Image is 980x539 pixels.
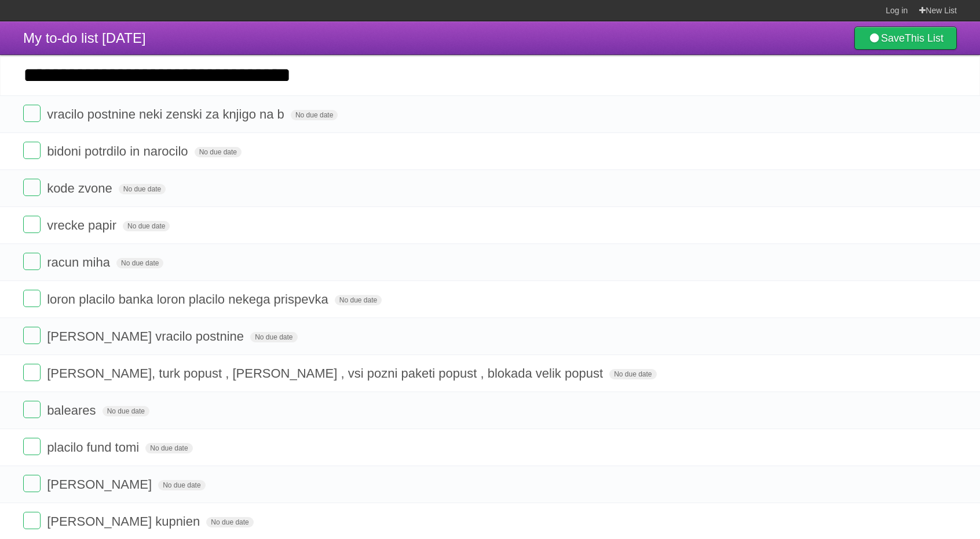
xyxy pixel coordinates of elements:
span: No due date [123,221,170,231]
span: No due date [145,443,192,453]
span: No due date [335,295,382,305]
span: loron placilo banka loron placilo nekega prispevka [47,292,331,307]
label: Done [23,401,41,418]
label: Done [23,327,41,344]
label: Done [23,512,41,529]
span: No due date [195,147,242,157]
b: This List [905,32,944,44]
span: vracilo postnine neki zenski za knjigo na b [47,107,287,121]
label: Done [23,253,41,270]
span: No due date [206,517,253,527]
span: [PERSON_NAME] [47,477,155,492]
span: [PERSON_NAME], turk popust , [PERSON_NAME] , vsi pozni paketi popust , blokada velik popust [47,366,606,381]
span: No due date [103,406,149,416]
span: No due date [158,480,205,490]
span: No due date [119,184,166,194]
span: No due date [291,110,338,120]
span: My to-do list [DATE] [23,30,146,46]
span: bidoni potrdilo in narocilo [47,144,191,158]
label: Done [23,216,41,233]
label: Done [23,438,41,455]
label: Done [23,364,41,381]
span: No due date [250,332,297,342]
label: Done [23,179,41,196]
span: racun miha [47,255,113,269]
span: [PERSON_NAME] vracilo postnine [47,329,247,344]
span: vrecke papir [47,218,119,232]
span: placilo fund tomi [47,440,142,455]
a: SaveThis List [854,27,957,50]
span: No due date [116,258,163,268]
span: No due date [609,369,656,379]
label: Done [23,142,41,159]
label: Done [23,290,41,307]
span: [PERSON_NAME] kupnien [47,514,203,529]
label: Done [23,475,41,492]
span: baleares [47,403,98,418]
span: kode zvone [47,181,115,195]
label: Done [23,105,41,122]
